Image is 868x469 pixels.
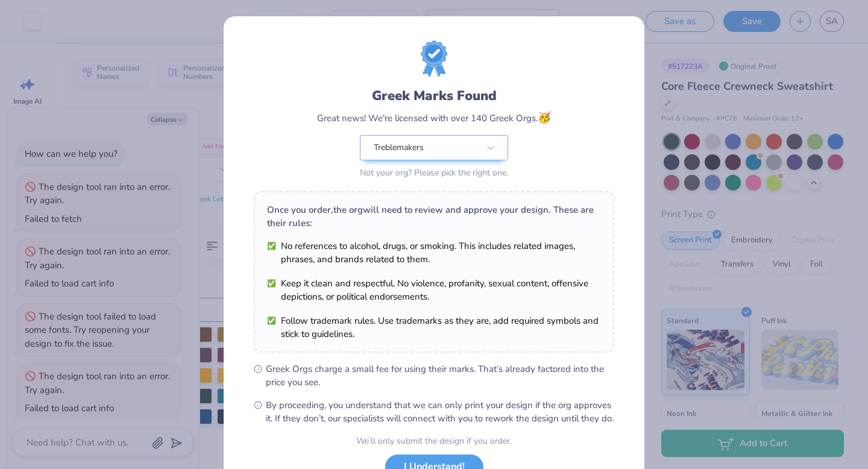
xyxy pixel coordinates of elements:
div: Once you order, the org will need to review and approve your design. These are their rules: [267,203,601,230]
span: 🥳 [538,110,551,125]
div: Great news! We're licensed with over 140 Greek Orgs. [317,110,551,126]
div: Greek Marks Found [372,86,497,105]
li: Keep it clean and respectful. No violence, profanity, sexual content, offensive depictions, or po... [267,277,601,303]
div: We’ll only submit the design if you order. [356,435,512,447]
span: Greek Orgs charge a small fee for using their marks. That’s already factored into the price you see. [266,362,614,389]
img: License badge [421,40,447,77]
span: By proceeding, you understand that we can only print your design if the org approves it. If they ... [266,398,614,425]
li: No references to alcohol, drugs, or smoking. This includes related images, phrases, and brands re... [267,239,601,266]
li: Follow trademark rules. Use trademarks as they are, add required symbols and stick to guidelines. [267,314,601,341]
div: Not your org? Please pick the right one. [360,166,508,179]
